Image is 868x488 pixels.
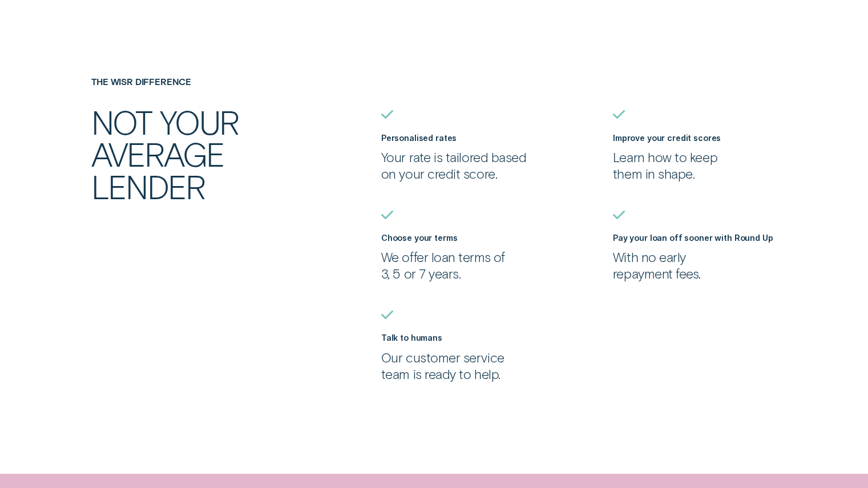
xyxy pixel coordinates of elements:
p: With no early repayment fees. [613,249,777,282]
label: Pay your loan off sooner with Round Up [613,233,773,243]
h2: Not your average lender [91,106,292,203]
p: Your rate is tailored based on your credit score. [381,149,545,182]
label: Choose your terms [381,233,458,243]
p: Learn how to keep them in shape. [613,149,777,182]
label: Personalised rates [381,133,457,143]
p: Our customer service team is ready to help. [381,349,545,382]
label: Talk to humans [381,333,442,342]
p: We offer loan terms of 3, 5 or 7 years. [381,249,545,282]
h4: The Wisr Difference [91,76,313,87]
label: Improve your credit scores [613,133,721,143]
